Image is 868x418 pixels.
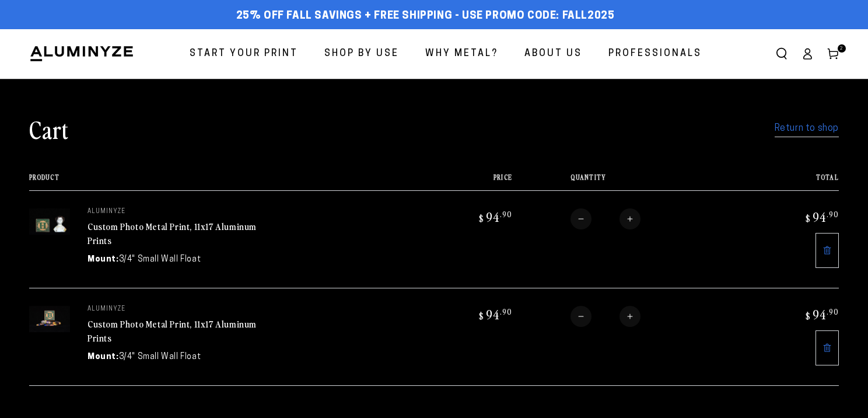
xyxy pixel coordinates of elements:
bdi: 94 [804,208,839,225]
dd: 3/4" Small Wall Float [119,253,201,266]
span: $ [479,213,484,224]
span: $ [806,213,811,224]
a: Remove 11"x17" Rectangle White Glossy Aluminyzed Photo [815,233,839,268]
a: Custom Photo Metal Print, 11x17 Aluminum Prints [87,220,257,248]
th: Product [29,173,418,190]
a: Remove 11"x17" Rectangle White Glossy Aluminyzed Photo [815,330,839,365]
span: Shop By Use [324,46,399,62]
a: Start Your Print [181,39,307,69]
bdi: 94 [804,306,839,322]
input: Quantity for Custom Photo Metal Print, 11x17 Aluminum Prints [591,306,619,327]
p: aluminyze [87,306,262,313]
a: Why Metal? [416,39,507,69]
th: Quantity [512,173,744,190]
span: Why Metal? [425,46,498,62]
a: Custom Photo Metal Print, 11x17 Aluminum Prints [87,317,257,345]
dt: Mount: [87,351,119,363]
summary: Search our site [769,41,794,67]
sup: .90 [500,209,512,219]
th: Total [744,173,839,190]
span: 2 [840,44,843,53]
span: 25% off FALL Savings + Free Shipping - Use Promo Code: FALL2025 [236,10,615,23]
span: $ [806,310,811,322]
th: Price [418,173,512,190]
a: Return to shop [775,120,839,137]
sup: .90 [827,306,839,316]
input: Quantity for Custom Photo Metal Print, 11x17 Aluminum Prints [591,208,619,229]
a: Shop By Use [316,39,408,69]
span: Start Your Print [190,46,298,62]
a: Professionals [600,39,710,69]
dd: 3/4" Small Wall Float [119,351,201,363]
img: Aluminyze [29,45,134,62]
sup: .90 [827,209,839,219]
sup: .90 [500,306,512,316]
dt: Mount: [87,253,119,266]
span: $ [479,310,484,322]
span: About Us [524,46,582,62]
h1: Cart [29,114,69,144]
img: 11"x17" Rectangle White Glossy Aluminyzed Photo [29,306,70,332]
span: Professionals [608,46,702,62]
p: aluminyze [87,208,262,215]
img: 11"x17" Rectangle White Glossy Aluminyzed Photo [29,208,70,235]
a: About Us [516,39,591,69]
bdi: 94 [477,306,512,322]
bdi: 94 [477,208,512,225]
